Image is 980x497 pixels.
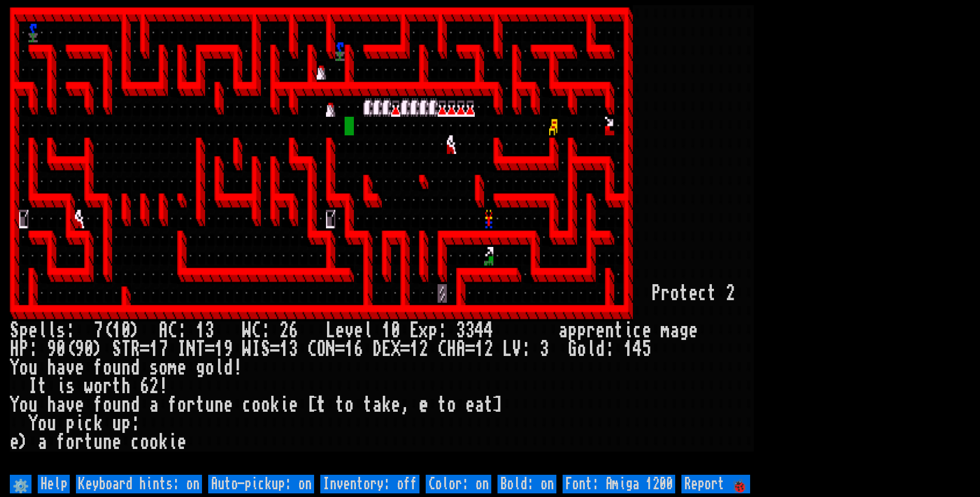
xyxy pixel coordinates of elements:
div: e [689,321,698,340]
div: L [503,340,512,359]
div: s [149,359,159,377]
div: d [596,340,605,359]
div: a [56,396,66,414]
div: A [159,321,168,340]
div: i [279,396,289,414]
div: N [326,340,335,359]
div: l [38,321,47,340]
div: i [168,433,177,452]
div: t [317,396,326,414]
input: Auto-pickup: on [208,475,314,493]
div: o [94,377,103,396]
div: 1 [214,340,224,359]
div: f [56,433,66,452]
div: k [94,414,103,433]
div: a [475,396,484,414]
div: I [252,340,261,359]
div: W [242,321,252,340]
div: c [84,414,94,433]
div: u [112,396,121,414]
div: 3 [540,340,549,359]
div: o [19,359,28,377]
div: 3 [289,340,298,359]
input: Keyboard hints: on [76,475,202,493]
div: f [94,396,103,414]
div: : [66,321,75,340]
div: o [205,359,214,377]
div: : [521,340,531,359]
div: o [447,396,456,414]
div: e [465,396,475,414]
div: v [345,321,354,340]
div: e [28,321,38,340]
div: 2 [149,377,159,396]
div: : [28,340,38,359]
div: e [642,321,651,340]
div: k [382,396,391,414]
div: k [159,433,168,452]
div: ( [103,321,112,340]
div: 9 [75,340,84,359]
div: Y [28,414,38,433]
div: 3 [465,321,475,340]
div: s [66,377,75,396]
div: ! [233,359,242,377]
div: o [103,359,112,377]
div: c [242,396,252,414]
div: D [372,340,382,359]
div: T [121,340,131,359]
div: t [335,396,345,414]
div: a [558,321,568,340]
div: = [140,340,149,359]
div: , [400,396,410,414]
div: 4 [633,340,642,359]
div: T [196,340,205,359]
div: i [56,377,66,396]
div: e [689,284,698,303]
div: = [400,340,410,359]
div: 0 [84,340,94,359]
div: r [75,433,84,452]
div: o [19,396,28,414]
div: u [28,396,38,414]
div: 7 [159,340,168,359]
div: g [196,359,205,377]
div: 6 [140,377,149,396]
div: 0 [121,321,131,340]
div: r [186,396,196,414]
div: l [47,321,56,340]
input: Inventory: off [320,475,419,493]
div: c [131,433,140,452]
div: ) [94,340,103,359]
div: o [103,396,112,414]
div: f [168,396,177,414]
div: 1 [112,321,121,340]
div: 9 [224,340,233,359]
div: o [261,396,270,414]
div: l [363,321,372,340]
div: e [354,321,363,340]
div: E [382,340,391,359]
div: e [289,396,298,414]
div: r [103,377,112,396]
input: Font: Amiga 1200 [563,475,675,493]
div: S [112,340,121,359]
div: d [131,396,140,414]
div: C [307,340,317,359]
div: Y [10,396,19,414]
div: u [112,414,121,433]
div: I [177,340,186,359]
div: 1 [475,340,484,359]
div: t [84,433,94,452]
div: a [372,396,382,414]
div: 2 [279,321,289,340]
div: A [456,340,465,359]
div: o [159,359,168,377]
div: ) [131,321,140,340]
div: e [177,359,186,377]
div: 1 [382,321,391,340]
div: e [596,321,605,340]
div: = [270,340,279,359]
div: t [614,321,624,340]
div: 3 [456,321,465,340]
